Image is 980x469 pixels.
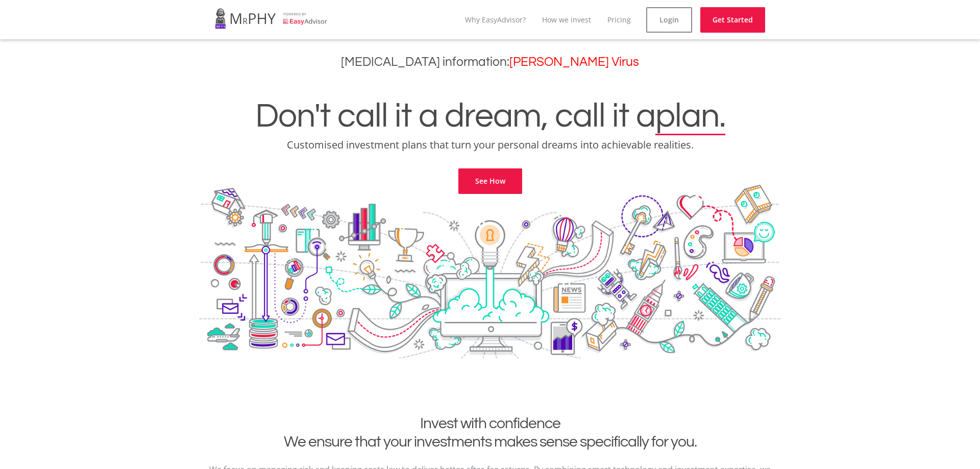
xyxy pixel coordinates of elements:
h2: Invest with confidence We ensure that your investments makes sense specifically for you. [207,414,773,451]
a: Login [646,7,692,33]
a: How we invest [542,15,591,24]
a: See How [458,168,522,194]
h1: Don't call it a dream, call it a [8,99,972,134]
a: Get Started [700,7,765,33]
a: [PERSON_NAME] Virus [509,56,639,68]
a: Pricing [607,15,631,24]
span: plan. [655,99,725,134]
h3: [MEDICAL_DATA] information: [8,55,972,69]
a: Why EasyAdvisor? [465,15,526,24]
p: Customised investment plans that turn your personal dreams into achievable realities. [8,138,972,152]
